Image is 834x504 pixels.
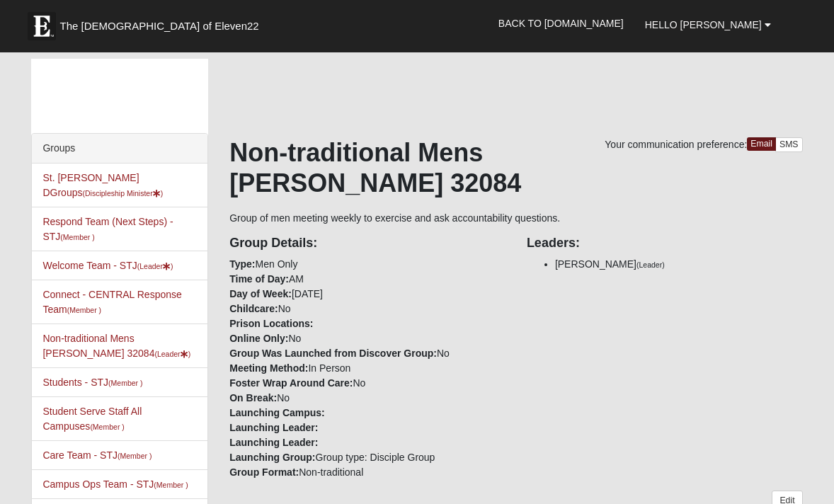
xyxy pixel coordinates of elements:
h4: Group Details: [229,236,505,251]
div: Men Only AM [DATE] No No No In Person No No Group type: Disciple Group Non-traditional [219,226,516,480]
a: Email [747,137,776,151]
strong: Meeting Method: [229,362,308,374]
a: Non-traditional Mens [PERSON_NAME] 32084(Leader) [42,333,190,359]
div: Groups [32,134,207,164]
strong: Launching Leader: [229,422,318,433]
a: Student Serve Staff All Campuses(Member ) [42,406,142,432]
small: (Leader ) [154,350,190,358]
a: The [DEMOGRAPHIC_DATA] of Eleven22 [21,5,304,40]
a: Connect - CENTRAL Response Team(Member ) [42,289,181,315]
strong: Group Was Launched from Discover Group: [229,348,437,359]
small: (Discipleship Minister ) [82,189,163,197]
strong: Launching Campus: [229,407,325,418]
a: Care Team - STJ(Member ) [42,449,152,461]
h4: Leaders: [527,236,803,251]
a: Students - STJ(Member ) [42,377,142,388]
small: (Member ) [118,452,152,460]
strong: Prison Locations: [229,318,313,329]
strong: Time of Day: [229,273,289,285]
strong: Group Format: [229,466,299,478]
strong: Foster Wrap Around Care: [229,377,353,389]
img: Eleven22 logo [28,12,56,40]
span: The [DEMOGRAPHIC_DATA] of Eleven22 [59,19,258,33]
strong: Day of Week: [229,288,292,299]
span: Your communication preference: [605,139,747,150]
small: (Member ) [90,423,124,431]
small: (Leader ) [137,262,173,270]
a: Back to [DOMAIN_NAME] [488,6,634,41]
li: [PERSON_NAME] [555,257,803,272]
strong: Launching Leader: [229,437,318,448]
strong: On Break: [229,392,277,403]
a: SMS [775,137,803,152]
a: Welcome Team - STJ(Leader) [42,260,173,271]
strong: Type: [229,258,255,270]
h1: Non-traditional Mens [PERSON_NAME] 32084 [229,137,802,198]
small: (Leader) [636,260,665,269]
a: Hello [PERSON_NAME] [634,7,782,42]
small: (Member ) [67,306,101,314]
small: (Member ) [60,233,94,241]
a: Respond Team (Next Steps) - STJ(Member ) [42,216,173,242]
a: St. [PERSON_NAME] DGroups(Discipleship Minister) [42,172,163,198]
strong: Online Only: [229,333,288,344]
small: (Member ) [108,379,142,387]
strong: Launching Group: [229,452,315,463]
span: Hello [PERSON_NAME] [645,19,762,30]
strong: Childcare: [229,303,278,314]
